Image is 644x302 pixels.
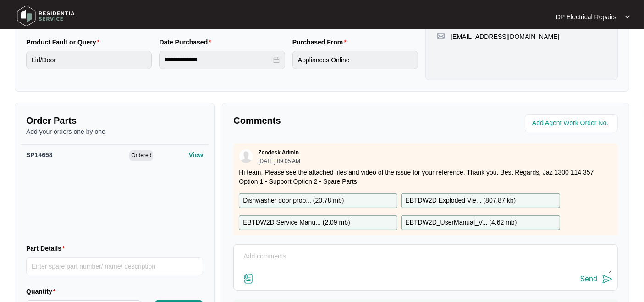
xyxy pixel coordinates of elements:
[292,38,350,47] label: Purchased From
[556,12,616,22] p: DP Electrical Repairs
[243,273,254,284] img: file-attachment-doc.svg
[14,2,78,30] img: residentia service logo
[239,149,253,163] img: user.svg
[602,274,613,285] img: send-icon.svg
[239,168,612,186] p: Hi team, Please see the attached files and video of the issue for your reference. Thank you. Best...
[405,218,517,228] p: EBTDW2D_UserManual_V... ( 4.62 mb )
[405,196,516,206] p: EBTDW2D Exploded Vie... ( 807.87 kb )
[26,287,59,296] label: Quantity
[532,118,612,129] input: Add Agent Work Order No.
[189,150,204,159] p: View
[26,244,69,253] label: Part Details
[129,150,153,161] span: Ordered
[26,38,103,47] label: Product Fault or Query
[26,127,203,136] p: Add your orders one by one
[437,32,445,40] img: map-pin
[625,15,630,19] img: dropdown arrow
[26,151,53,159] span: SP14658
[451,32,559,41] p: [EMAIL_ADDRESS][DOMAIN_NAME]
[580,273,613,286] button: Send
[26,51,152,69] input: Product Fault or Query
[258,159,300,164] p: [DATE] 09:05 AM
[243,196,344,206] p: Dishwasher door prob... ( 20.78 mb )
[292,51,418,69] input: Purchased From
[243,218,350,228] p: EBTDW2D Service Manu... ( 2.09 mb )
[165,55,271,65] input: Date Purchased
[26,114,203,127] p: Order Parts
[26,257,203,275] input: Part Details
[233,114,419,127] p: Comments
[258,149,299,156] p: Zendesk Admin
[580,275,597,283] div: Send
[159,38,215,47] label: Date Purchased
